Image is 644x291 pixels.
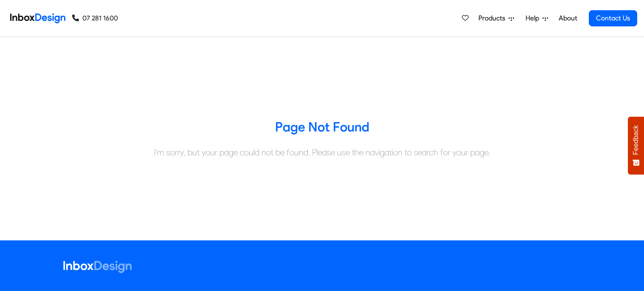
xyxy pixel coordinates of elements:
span: Feedback [632,125,640,155]
button: Feedback - Show survey [628,117,644,174]
a: 07 281 1600 [72,13,118,23]
span: Products [478,13,509,23]
span: Help [526,13,543,23]
a: Contact Us [589,10,637,26]
a: Help [522,10,551,27]
a: Products [475,10,517,27]
img: logo_inboxdesign_white.svg [63,261,132,273]
a: About [556,10,579,27]
h3: Page Not Found [57,119,588,136]
div: I'm sorry, but your page could not be found. Please use the navigation to search for your page. [57,146,588,159]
